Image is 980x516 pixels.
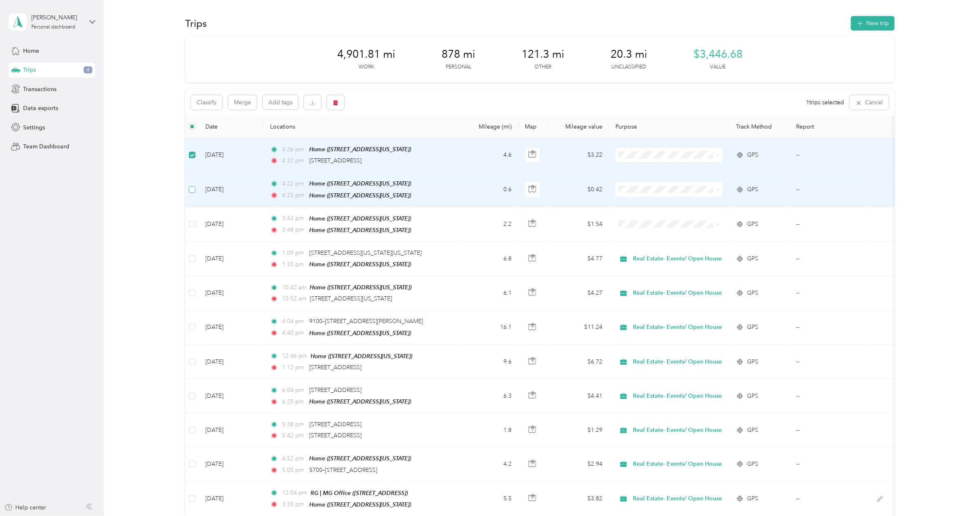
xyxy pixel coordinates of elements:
[462,310,519,345] td: 16.1
[549,276,609,310] td: $4.27
[359,63,374,71] p: Work
[309,192,411,199] span: Home ([STREET_ADDRESS][US_STATE])
[747,494,758,503] span: GPS
[23,104,58,113] span: Data exports
[282,431,306,440] span: 5:42 pm
[282,397,306,406] span: 6:25 pm
[612,63,646,71] p: Unclassified
[633,460,722,469] span: Real Estate- Events/ Open House
[462,207,519,242] td: 2.2
[850,95,889,110] button: Cancel
[549,242,609,276] td: $4.77
[790,413,868,447] td: --
[790,345,868,379] td: --
[23,142,69,151] span: Team Dashboard
[710,63,726,71] p: Value
[549,345,609,379] td: $6.72
[549,207,609,242] td: $1.54
[549,172,609,207] td: $0.42
[191,95,222,110] button: Classify
[633,357,722,366] span: Real Estate- Events/ Open House
[199,379,263,413] td: [DATE]
[31,13,83,22] div: [PERSON_NAME]
[282,488,307,497] span: 12:04 pm
[462,242,519,276] td: 6.8
[282,466,306,475] span: 5:05 pm
[282,156,306,165] span: 4:32 pm
[446,63,471,71] p: Personal
[609,115,730,138] th: Purpose
[729,115,790,138] th: Track Method
[31,25,75,30] div: Personal dashboard
[790,115,868,138] th: Report
[462,115,519,138] th: Mileage (mi)
[282,294,306,303] span: 10:52 am
[309,432,362,439] span: [STREET_ADDRESS]
[199,413,263,447] td: [DATE]
[462,172,519,207] td: 0.6
[633,254,722,263] span: Real Estate- Events/ Open House
[199,172,263,207] td: [DATE]
[282,249,306,258] span: 1:09 pm
[633,392,722,401] span: Real Estate- Events/ Open House
[747,460,758,469] span: GPS
[309,261,411,267] span: Home ([STREET_ADDRESS][US_STATE])
[790,207,868,242] td: --
[549,115,609,138] th: Mileage value
[309,180,411,187] span: Home ([STREET_ADDRESS][US_STATE])
[309,501,411,508] span: Home ([STREET_ADDRESS][US_STATE])
[633,494,722,503] span: Real Estate- Events/ Open House
[23,123,45,132] span: Settings
[851,16,895,30] button: New trip
[309,387,362,394] span: [STREET_ADDRESS]
[790,138,868,172] td: --
[282,363,306,372] span: 1:12 pm
[23,85,56,94] span: Transactions
[282,191,306,200] span: 4:23 pm
[549,379,609,413] td: $4.41
[282,214,306,223] span: 3:43 pm
[462,413,519,447] td: 1.8
[462,379,519,413] td: 6.3
[309,157,362,164] span: [STREET_ADDRESS]
[309,227,411,233] span: Home ([STREET_ADDRESS][US_STATE])
[263,95,298,109] button: Add tags
[23,47,39,55] span: Home
[199,207,263,242] td: [DATE]
[790,172,868,207] td: --
[311,353,413,359] span: Home ([STREET_ADDRESS][US_STATE])
[282,260,306,269] span: 1:30 pm
[5,503,47,512] button: Help center
[263,115,462,138] th: Locations
[199,138,263,172] td: [DATE]
[84,66,92,74] span: 4
[934,470,980,516] iframe: Everlance-gr Chat Button Frame
[519,115,549,138] th: Map
[282,179,306,188] span: 4:22 pm
[747,150,758,159] span: GPS
[747,288,758,298] span: GPS
[462,276,519,310] td: 6.1
[747,254,758,263] span: GPS
[790,379,868,413] td: --
[633,426,722,435] span: Real Estate- Events/ Open House
[309,249,422,256] span: [STREET_ADDRESS][US_STATE][US_STATE]
[23,66,36,74] span: Trips
[462,345,519,379] td: 9.6
[806,98,844,107] span: 1 trips selected
[185,19,207,28] h1: Trips
[309,467,377,474] span: 5700–[STREET_ADDRESS]
[282,500,306,509] span: 3:35 pm
[309,364,362,371] span: [STREET_ADDRESS]
[309,421,362,428] span: [STREET_ADDRESS]
[549,413,609,447] td: $1.29
[549,138,609,172] td: $3.22
[309,330,411,336] span: Home ([STREET_ADDRESS][US_STATE])
[535,63,552,71] p: Other
[549,310,609,345] td: $11.24
[309,318,423,325] span: 9100–[STREET_ADDRESS][PERSON_NAME]
[747,220,758,229] span: GPS
[747,323,758,332] span: GPS
[199,345,263,379] td: [DATE]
